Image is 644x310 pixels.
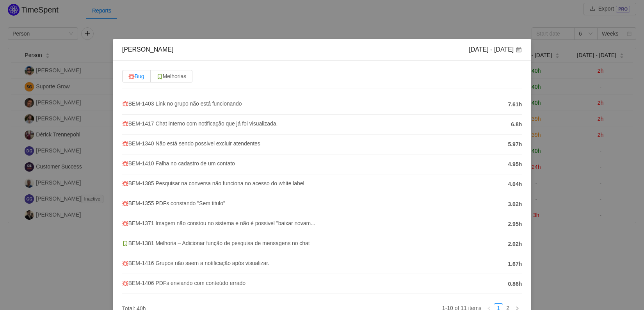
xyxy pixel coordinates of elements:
[122,260,269,266] span: BEM-1416 Grupos não saem a notificação após visualizar.
[122,280,128,287] img: 10303
[122,120,278,127] span: BEM-1417 Chat interno com notificação que já foi visualizada.
[122,161,128,167] img: 10303
[122,121,128,127] img: 10303
[122,160,235,167] span: BEM-1410 Falha no cadastro de um contato
[122,141,128,147] img: 10303
[508,240,522,248] span: 2.02h
[508,280,522,288] span: 0.86h
[469,45,522,54] div: [DATE] - [DATE]
[128,73,135,80] img: 10303
[122,180,304,186] span: BEM-1385 Pesquisar na conversa não funciona no acesso do white label
[122,100,242,107] span: BEM-1403 Link no grupo não está funcionando
[508,200,522,208] span: 3.02h
[508,220,522,228] span: 2.95h
[122,240,128,247] img: 10315
[122,220,128,227] img: 10303
[508,180,522,188] span: 4.04h
[122,201,128,207] img: 10303
[508,260,522,268] span: 1.67h
[122,260,128,267] img: 10303
[122,240,310,246] span: BEM-1381 Melhoria – Adicionar função de pesquisa de mensagens no chat
[157,73,187,79] span: Melhorias
[508,140,522,149] span: 5.97h
[122,220,315,226] span: BEM-1371 Imagem não constou no sistema e não é possivel "baixar novam...
[122,200,225,206] span: BEM-1355 PDFs constando "Sem titulo"
[128,73,144,79] span: Bug
[508,100,522,109] span: 7.61h
[122,280,246,286] span: BEM-1406 PDFs enviando com conteúdo errado
[508,160,522,168] span: 4.95h
[157,73,163,80] img: 10315
[511,120,522,129] span: 6.8h
[122,181,128,187] img: 10303
[122,140,260,147] span: BEM-1340 Não está sendo possivel excluir atendentes
[122,101,128,107] img: 10303
[122,45,174,54] div: [PERSON_NAME]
